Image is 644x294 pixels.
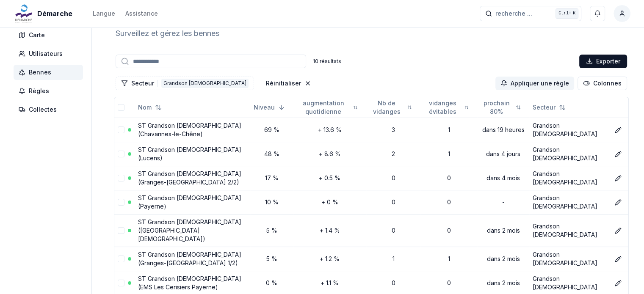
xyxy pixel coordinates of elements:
button: recherche ...Ctrl+K [480,6,581,21]
a: ST Grandson [DEMOGRAPHIC_DATA] (EMS Les Cerisiers Payerne) [138,275,241,291]
div: dans 4 mois [481,174,526,182]
span: prochain 80% [481,99,512,116]
span: Utilisateurs [29,49,63,58]
button: Appliquer la règle aux lignes sélectionnées [495,77,574,90]
div: 69 % [254,126,290,134]
div: 0 [424,279,474,287]
button: Filtrer les lignes [116,77,254,90]
a: Démarche [14,8,76,19]
div: dans 19 heures [481,126,526,134]
span: Bennes [29,68,51,77]
a: Collectes [14,102,86,117]
div: + 8.6 % [297,150,363,158]
td: Grandson [DEMOGRAPHIC_DATA] [529,118,608,142]
div: 1 [424,150,474,158]
button: select-row [118,126,124,133]
span: Nb de vidanges [370,99,404,116]
div: 0 [370,226,417,235]
div: + 13.6 % [297,126,363,134]
a: ST Grandson [DEMOGRAPHIC_DATA] (Lucens) [138,146,241,162]
button: Cocher les colonnes [578,77,627,90]
a: Assistance [125,8,158,19]
div: 0 [370,198,417,206]
span: Carte [29,31,45,39]
div: dans 2 mois [481,226,526,235]
div: 1 [370,255,417,263]
button: select-all [118,104,124,111]
div: 1 [424,126,474,134]
img: Démarche Logo [14,3,34,24]
a: Bennes [14,65,86,80]
button: select-row [118,256,124,262]
div: 5 % [254,255,290,263]
a: Utilisateurs [14,46,86,61]
div: + 0.5 % [297,174,363,182]
div: 0 [370,279,417,287]
div: 48 % [254,150,290,158]
p: Surveillez et gérez les bennes [116,27,219,39]
a: ST Grandson [DEMOGRAPHIC_DATA] (Chavannes-le-Chêne) [138,122,241,137]
td: Grandson [DEMOGRAPHIC_DATA] [529,142,608,166]
div: 0 [424,198,474,206]
button: Not sorted. Click to sort ascending. [475,101,526,114]
button: Not sorted. Click to sort ascending. [365,101,417,114]
span: Démarche [37,8,72,19]
a: ST Grandson [DEMOGRAPHIC_DATA] ([GEOGRAPHIC_DATA][DEMOGRAPHIC_DATA]) [138,218,241,242]
span: Collectes [29,105,57,114]
button: Not sorted. Click to sort ascending. [133,101,167,114]
div: Langue [93,9,115,18]
button: select-row [118,280,124,286]
div: 3 [370,126,417,134]
div: 17 % [254,174,290,182]
a: ST Grandson [DEMOGRAPHIC_DATA] (Payerne) [138,194,241,210]
a: Règles [14,83,86,99]
td: Grandson [DEMOGRAPHIC_DATA] [529,214,608,247]
div: 5 % [254,226,290,235]
div: dans 2 mois [481,255,526,263]
span: Niveau [254,103,275,112]
span: Secteur [533,103,556,112]
div: + 1.4 % [297,226,363,235]
td: Grandson [DEMOGRAPHIC_DATA] [529,190,608,214]
span: recherche ... [495,9,532,18]
div: 0 [424,174,474,182]
span: augmentation quotidienne [297,99,350,116]
button: select-row [118,227,124,234]
span: Règles [29,87,49,95]
div: Grandson [DEMOGRAPHIC_DATA] [161,79,249,88]
button: Exporter [579,55,627,68]
div: 0 % [254,279,290,287]
div: + 1.2 % [297,255,363,263]
div: 0 [424,226,474,235]
button: Langue [93,8,115,19]
button: select-row [118,199,124,206]
button: Not sorted. Click to sort ascending. [419,101,474,114]
div: - [481,198,526,206]
button: Not sorted. Click to sort ascending. [292,101,363,114]
div: dans 4 jours [481,150,526,158]
div: 10 % [254,198,290,206]
div: dans 2 mois [481,279,526,287]
a: ST Grandson [DEMOGRAPHIC_DATA] (Granges-[GEOGRAPHIC_DATA] 2/2) [138,170,241,186]
a: ST Grandson [DEMOGRAPHIC_DATA] (Granges-[GEOGRAPHIC_DATA] 1/2) [138,251,241,267]
button: Réinitialiser les filtres [261,77,316,90]
button: Not sorted. Click to sort ascending. [528,101,571,114]
div: + 1.1 % [297,279,363,287]
button: Sorted descending. Click to sort ascending. [249,101,290,114]
button: select-row [118,175,124,181]
div: 10 résultats [313,58,341,65]
div: 1 [424,255,474,263]
a: Carte [14,27,86,43]
td: Grandson [DEMOGRAPHIC_DATA] [529,247,608,271]
div: 0 [370,174,417,182]
td: Grandson [DEMOGRAPHIC_DATA] [529,166,608,190]
span: vidanges évitables [424,99,461,116]
div: + 0 % [297,198,363,206]
button: select-row [118,151,124,157]
div: 2 [370,150,417,158]
span: Nom [138,103,152,112]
